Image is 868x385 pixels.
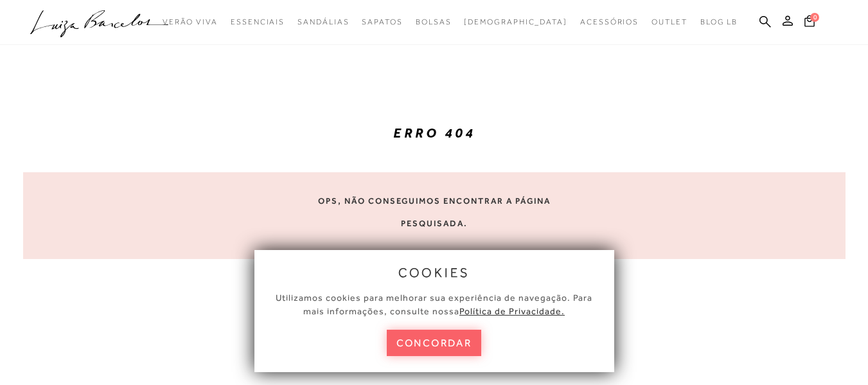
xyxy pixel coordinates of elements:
[231,17,285,26] span: Essenciais
[580,17,639,26] span: Acessórios
[163,17,218,26] span: Verão Viva
[801,14,819,31] button: 0
[398,265,470,280] span: cookies
[416,17,452,26] span: Bolsas
[651,17,687,26] span: Outlet
[231,10,285,34] a: noSubCategoriesText
[700,17,738,26] span: BLOG LB
[276,292,592,316] span: Utilizamos cookies para melhorar sua experiência de navegação. Para mais informações, consulte nossa
[387,330,482,356] button: concordar
[163,10,218,34] a: noSubCategoriesText
[297,10,349,34] a: noSubCategoriesText
[651,10,687,34] a: noSubCategoriesText
[416,10,452,34] a: noSubCategoriesText
[700,10,738,34] a: BLOG LB
[459,306,565,316] a: Política de Privacidade.
[297,17,349,26] span: Sandálias
[580,10,639,34] a: noSubCategoriesText
[362,10,402,34] a: noSubCategoriesText
[464,17,567,26] span: [DEMOGRAPHIC_DATA]
[362,17,402,26] span: Sapatos
[311,190,558,235] p: Ops, não conseguimos encontrar a página pesquisada.
[464,10,567,34] a: noSubCategoriesText
[393,125,475,141] strong: ERRO 404
[810,13,819,22] span: 0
